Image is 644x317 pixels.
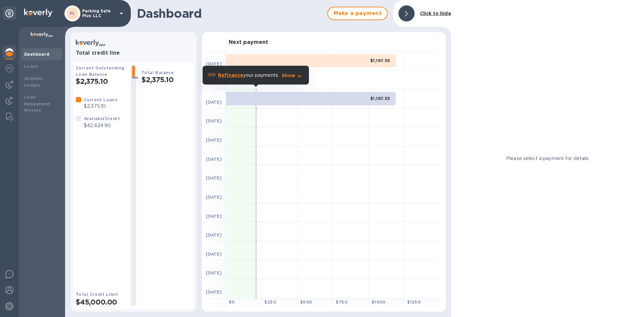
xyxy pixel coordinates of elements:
b: [DATE] [206,195,222,200]
b: $1,187.55 [370,58,390,63]
b: Total Credit Limit [76,292,118,297]
button: Show [282,72,304,79]
p: Please select a payment for details [506,155,589,162]
b: [DATE] [206,289,222,295]
b: Account Ledger [24,76,43,88]
b: Dashboard [24,52,50,57]
h2: $45,000.00 [76,298,125,306]
h1: Dashboard [137,6,324,20]
b: Loans [24,64,38,69]
p: $42,624.90 [84,122,120,129]
b: PL [70,11,75,16]
b: [DATE] [206,157,222,162]
b: Loan Repayment History [24,95,50,113]
h3: Next payment [229,39,268,46]
b: [DATE] [206,118,222,123]
b: $ 750 [336,300,347,305]
p: $2,375.10 [84,103,117,110]
p: Show [282,72,296,79]
b: [DATE] [206,252,222,257]
b: [DATE] [206,270,222,275]
b: $ 500 [300,300,312,305]
img: Logo [24,9,52,17]
p: your payments. [218,72,279,79]
b: Current Outstanding Loan Balance [76,65,125,77]
b: Total Balance [142,70,174,75]
img: Foreign exchange [5,64,13,72]
b: $1,187.55 [370,96,390,101]
b: [DATE] [206,175,222,180]
p: Parking Safe Plus LLC [82,9,116,18]
div: Unpin categories [3,7,16,20]
h3: Total credit line [76,50,191,56]
span: Make a payment [333,9,382,17]
button: Make a payment [327,7,388,20]
b: [DATE] [206,214,222,219]
b: $ 250 [264,300,276,305]
b: Refinance [218,72,243,78]
b: $ 1000 [372,300,386,305]
b: Current Loans [84,97,117,102]
h2: $2,375.10 [76,77,125,86]
b: [DATE] [206,100,222,105]
h2: $2,375.10 [142,75,191,84]
b: $ 1250 [407,300,421,305]
b: $ 0 [229,300,235,305]
b: [DATE] [206,138,222,143]
b: [DATE] [206,232,222,237]
b: Click to hide [420,11,451,16]
b: Available Credit [84,116,120,121]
